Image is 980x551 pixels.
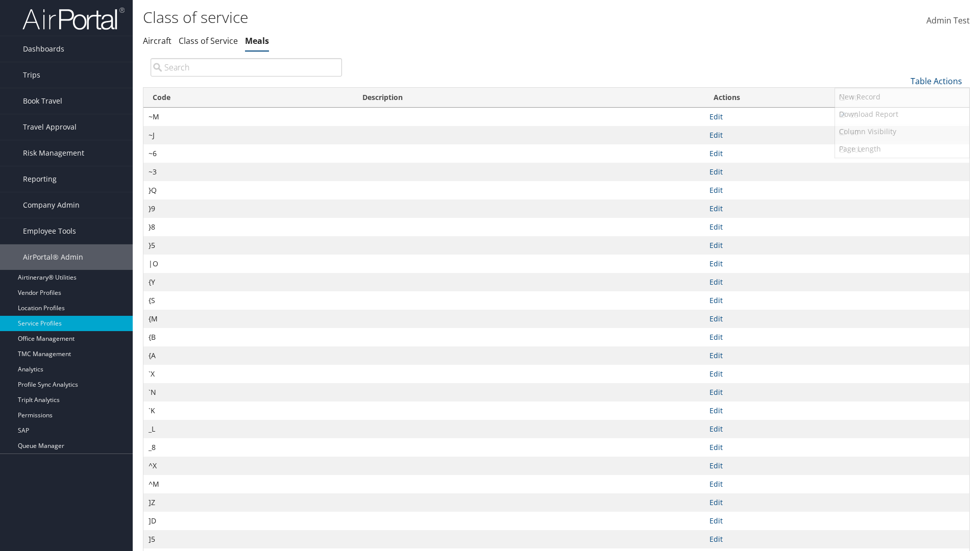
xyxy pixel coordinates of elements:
a: 25 [835,107,969,124]
img: airportal-logo.png [22,7,125,31]
a: 10 [835,89,969,107]
span: Travel Approval [23,114,77,140]
span: AirPortal® Admin [23,244,83,270]
a: New Record [835,88,969,106]
span: Trips [23,62,40,88]
span: Employee Tools [23,218,76,244]
span: Reporting [23,166,57,192]
a: 50 [835,124,969,141]
span: Dashboards [23,36,64,62]
span: Risk Management [23,140,84,166]
a: 100 [835,141,969,159]
span: Book Travel [23,88,62,114]
span: Company Admin [23,192,80,218]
